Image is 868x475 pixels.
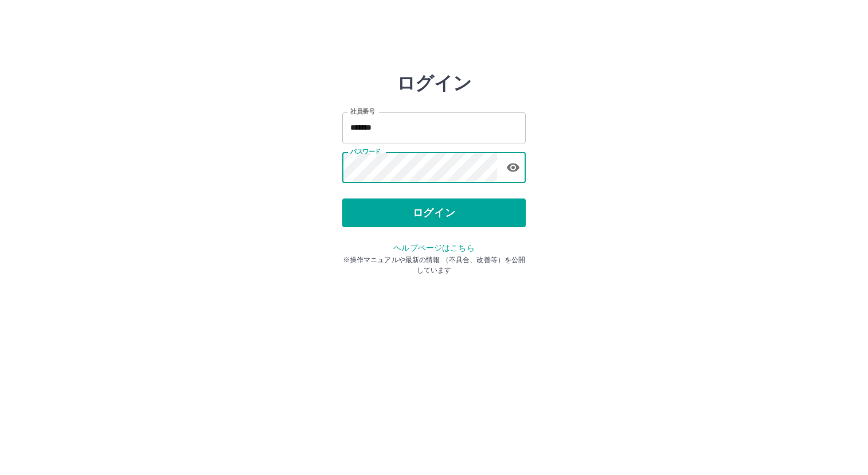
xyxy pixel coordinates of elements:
label: パスワード [350,147,381,156]
a: ヘルプページはこちら [393,243,474,252]
button: ログイン [342,198,526,227]
h2: ログイン [397,72,472,94]
label: 社員番号 [350,107,374,116]
p: ※操作マニュアルや最新の情報 （不具合、改善等）を公開しています [342,255,526,275]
